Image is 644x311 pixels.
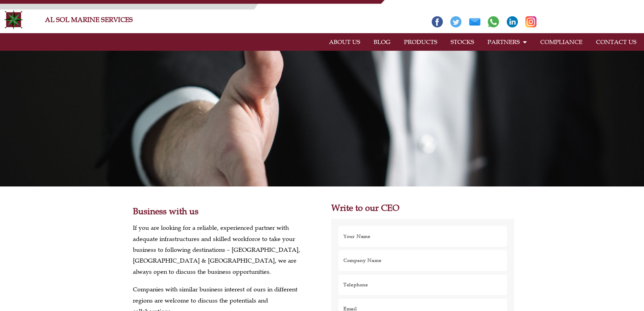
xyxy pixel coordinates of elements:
h2: Business with us [133,207,303,216]
a: BLOG [367,34,397,50]
a: AL SOL MARINE SERVICES [45,16,133,24]
input: Only numbers and phone characters (#, -, *, etc) are accepted. [338,274,507,295]
a: STOCKS [444,34,481,50]
input: Company Name [338,250,507,271]
p: If you are looking for a reliable, experienced partner with adequate infrastructures and skilled ... [133,222,303,277]
img: Alsolmarine-logo [3,9,24,30]
a: PRODUCTS [397,34,444,50]
h2: Write to our CEO [331,203,514,212]
input: Your Name [338,226,507,247]
a: COMPLIANCE [533,34,589,50]
a: ABOUT US [322,34,367,50]
a: PARTNERS [481,34,533,50]
a: CONTACT US [589,34,643,50]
